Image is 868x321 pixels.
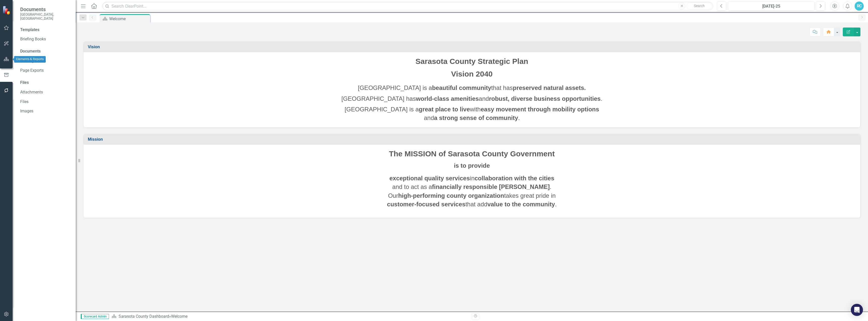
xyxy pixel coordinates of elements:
strong: is to provide [454,162,490,169]
strong: beautiful community [432,84,491,91]
small: [GEOGRAPHIC_DATA], [GEOGRAPHIC_DATA] [20,12,71,21]
span: Sarasota County Strategic Plan [416,57,528,65]
span: [GEOGRAPHIC_DATA] has and . [341,95,602,102]
span: in and to act as a . Our takes great pride in that add . [387,175,557,208]
strong: exceptional quality services [389,175,470,182]
span: The MISSION of Sarasota County Government [389,150,555,158]
div: Welcome [171,314,187,319]
div: Documents [20,48,71,54]
strong: high-performing county organization [398,192,504,199]
a: Files [20,99,71,105]
div: Open Intercom Messenger [851,304,863,316]
a: Images [20,108,71,114]
span: Scorecard Admin [81,314,109,319]
div: Templates [20,27,71,33]
a: Attachments [20,89,71,95]
div: [DATE]-25 [729,3,813,9]
strong: robust, diverse business opportunities [489,95,601,102]
strong: easy movement through mobility options [481,106,599,113]
span: Vision 2040 [451,70,493,78]
h3: Mission [88,137,858,142]
strong: collaboration with the cities [475,175,554,182]
span: Search [694,4,705,8]
h3: Vision [88,45,858,49]
div: Elements & Reports [14,56,46,63]
a: Briefing Books [20,36,71,42]
strong: financially responsible [PERSON_NAME] [432,183,550,190]
strong: value to the community [487,201,555,208]
button: [DATE]-25 [728,2,815,11]
a: Sarasota County Dashboard [119,314,169,319]
div: Files [20,80,71,86]
div: Welcome [109,16,149,22]
span: [GEOGRAPHIC_DATA] is a that has [358,84,586,91]
span: Documents [20,6,71,12]
img: ClearPoint Strategy [3,6,11,15]
button: RC [855,2,864,11]
strong: a strong sense of community [434,114,518,121]
strong: world-class amenities [416,95,479,102]
span: [GEOGRAPHIC_DATA] is a with and . [345,106,599,121]
strong: customer-focused services [387,201,466,208]
a: Page Exports [20,68,71,73]
button: Search [687,3,712,10]
div: » [112,314,468,319]
strong: preserved natural assets. [513,84,586,91]
strong: great place to live [419,106,470,113]
input: Search ClearPoint... [102,2,713,11]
